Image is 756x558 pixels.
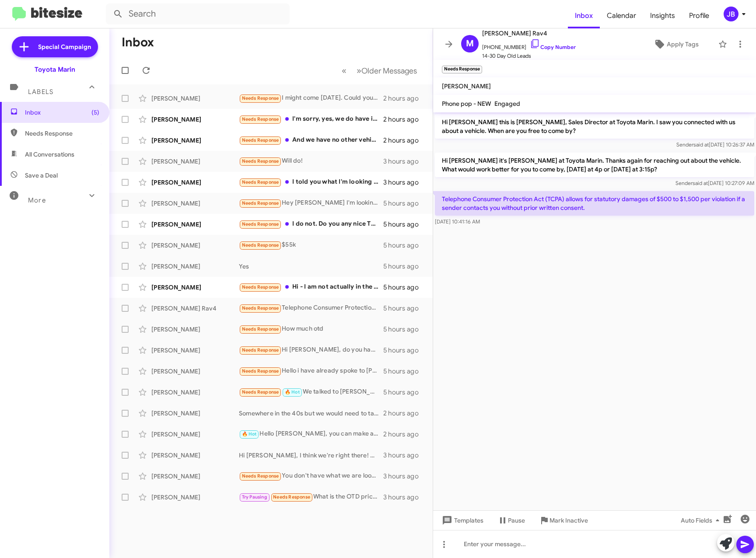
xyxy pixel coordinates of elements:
[35,65,75,74] div: Toyota Marin
[242,431,257,437] span: 🔥 Hot
[242,326,279,332] span: Needs Response
[643,3,682,28] span: Insights
[383,283,426,292] div: 5 hours ago
[151,115,239,124] div: [PERSON_NAME]
[151,94,239,103] div: [PERSON_NAME]
[482,38,576,52] span: [PHONE_NUMBER]
[667,36,699,52] span: Apply Tags
[568,3,600,28] a: Inbox
[242,137,279,143] span: Needs Response
[242,221,279,227] span: Needs Response
[383,178,426,187] div: 3 hours ago
[442,66,482,73] small: Needs Response
[675,180,754,186] span: Sender [DATE] 10:27:09 AM
[25,171,58,180] span: Save a Deal
[151,451,239,460] div: [PERSON_NAME]
[239,429,383,439] div: Hello [PERSON_NAME], you can make an appt with our service department and let them know it's rega...
[383,136,426,145] div: 2 hours ago
[549,513,588,528] span: Mark Inactive
[273,494,310,500] span: Needs Response
[357,65,361,76] span: »
[239,262,383,271] div: Yes
[106,3,290,24] input: Search
[383,94,426,103] div: 2 hours ago
[242,494,267,500] span: Try Pausing
[383,472,426,481] div: 3 hours ago
[151,241,239,250] div: [PERSON_NAME]
[242,95,279,101] span: Needs Response
[242,179,279,185] span: Needs Response
[383,220,426,229] div: 5 hours ago
[242,116,279,122] span: Needs Response
[383,493,426,502] div: 3 hours ago
[239,324,383,334] div: How much otd
[239,492,383,502] div: What is the OTD price of this vehicle?
[242,368,279,374] span: Needs Response
[482,28,576,38] span: [PERSON_NAME] Rav4
[151,157,239,166] div: [PERSON_NAME]
[383,304,426,313] div: 5 hours ago
[435,153,754,177] p: Hi [PERSON_NAME] it's [PERSON_NAME] at Toyota Marin. Thanks again for reaching out about the vehi...
[151,199,239,208] div: [PERSON_NAME]
[242,389,279,395] span: Needs Response
[383,409,426,418] div: 2 hours ago
[693,180,708,186] span: said at
[151,367,239,376] div: [PERSON_NAME]
[151,220,239,229] div: [PERSON_NAME]
[25,129,99,138] span: Needs Response
[239,409,383,418] div: Somewhere in the 40s but we would need to take a look at it in person. It will only take 10 mins ...
[716,7,746,21] button: JB
[383,346,426,355] div: 5 hours ago
[600,3,643,28] a: Calendar
[151,325,239,334] div: [PERSON_NAME]
[242,200,279,206] span: Needs Response
[242,284,279,290] span: Needs Response
[466,37,474,51] span: M
[490,513,532,528] button: Pause
[532,513,595,528] button: Mark Inactive
[242,473,279,479] span: Needs Response
[383,199,426,208] div: 5 hours ago
[239,345,383,355] div: Hi [PERSON_NAME], do you have a sienna available? Here's what my husband and i are considering: T...
[682,3,716,28] a: Profile
[151,388,239,397] div: [PERSON_NAME]
[676,141,754,148] span: Sender [DATE] 10:26:37 AM
[337,62,422,80] nav: Page navigation example
[239,219,383,229] div: I do not. Do you any nice TRD 4 runners under 50k?
[151,178,239,187] div: [PERSON_NAME]
[239,282,383,292] div: Hi - I am not actually in the market myself. I was facilitating connection to [PERSON_NAME] for m...
[239,471,383,481] div: You don't have what we are looking for at the moment
[383,325,426,334] div: 5 hours ago
[383,451,426,460] div: 3 hours ago
[383,430,426,439] div: 2 hours ago
[28,196,46,204] span: More
[433,513,490,528] button: Templates
[151,136,239,145] div: [PERSON_NAME]
[38,42,91,51] span: Special Campaign
[239,303,383,313] div: Telephone Consumer Protection Act (TCPA) allows for statutory damages of $500 to $1,500 per viola...
[674,513,730,528] button: Auto Fields
[151,262,239,271] div: [PERSON_NAME]
[724,7,738,21] div: JB
[342,65,346,76] span: «
[442,82,491,90] span: [PERSON_NAME]
[239,366,383,376] div: Hello i have already spoke to [PERSON_NAME] about my situation Thank you
[242,305,279,311] span: Needs Response
[239,240,383,250] div: $55k
[351,62,422,80] button: Next
[383,367,426,376] div: 5 hours ago
[383,115,426,124] div: 2 hours ago
[494,100,520,108] span: Engaged
[637,36,714,52] button: Apply Tags
[151,304,239,313] div: [PERSON_NAME] Rav4
[122,35,154,49] h1: Inbox
[151,409,239,418] div: [PERSON_NAME]
[530,44,576,50] a: Copy Number
[285,389,300,395] span: 🔥 Hot
[435,191,754,216] p: Telephone Consumer Protection Act (TCPA) allows for statutory damages of $500 to $1,500 per viola...
[383,262,426,271] div: 5 hours ago
[242,242,279,248] span: Needs Response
